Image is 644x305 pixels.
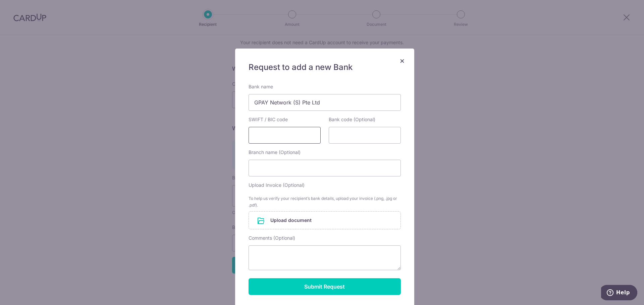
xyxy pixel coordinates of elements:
[249,149,301,156] label: Branch name (Optional)
[249,195,401,209] div: To help us verify your recipient’s bank details, upload your invoice (.png, .jpg or .pdf).
[15,5,29,11] span: Help
[249,83,273,90] label: Bank name
[249,62,401,73] h5: Request to add a new Bank
[601,285,637,302] iframe: Opens a widget where you can find more information
[329,116,375,123] label: Bank code (Optional)
[249,116,288,123] label: SWIFT / BIC code
[249,235,295,241] label: Comments (Optional)
[249,278,401,295] button: Submit Request
[249,211,401,229] div: Upload document
[249,182,305,188] label: Upload Invoice (Optional)
[398,57,406,65] button: Close
[399,56,405,65] span: ×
